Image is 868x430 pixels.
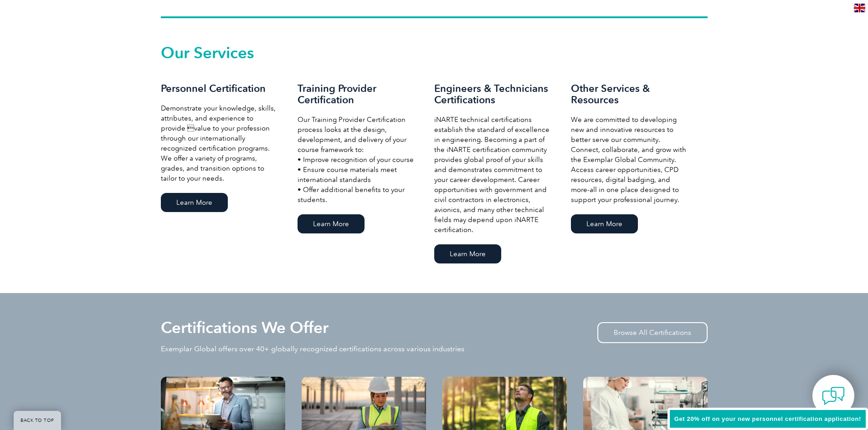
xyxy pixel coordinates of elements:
h2: Our Services [161,46,708,60]
h3: Personnel Certification [161,83,279,94]
h3: Training Provider Certification [298,83,416,106]
a: Browse All Certifications [597,322,708,343]
a: Learn More [434,244,501,263]
a: Learn More [571,214,638,233]
span: Get 20% off on your new personnel certification application! [674,415,861,422]
p: iNARTE technical certifications establish the standard of excellence in engineering. Becoming a p... [434,115,553,235]
a: BACK TO TOP [14,411,61,430]
img: en [854,4,865,12]
h2: Certifications We Offer [161,320,329,335]
p: We are committed to developing new and innovative resources to better serve our community. Connec... [571,115,689,205]
p: Exemplar Global offers over 40+ globally recognized certifications across various industries [161,344,464,354]
img: contact-chat.png [822,384,845,407]
h3: Engineers & Technicians Certifications [434,83,553,106]
a: Learn More [161,193,228,212]
a: Learn More [298,214,365,233]
h3: Other Services & Resources [571,83,689,106]
p: Our Training Provider Certification process looks at the design, development, and delivery of you... [298,115,416,205]
p: Demonstrate your knowledge, skills, attributes, and experience to provide value to your professi... [161,103,279,183]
